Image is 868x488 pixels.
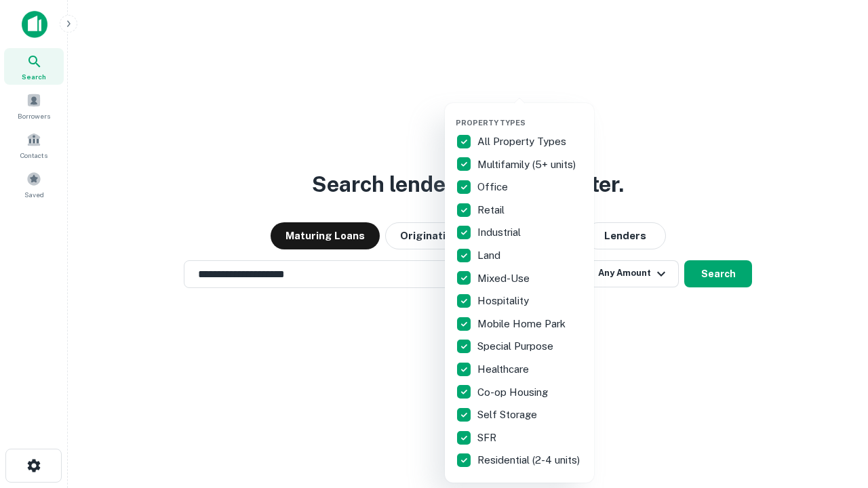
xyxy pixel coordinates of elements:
p: Multifamily (5+ units) [477,157,578,173]
p: Mixed-Use [477,270,532,287]
p: Special Purpose [477,338,556,354]
iframe: Chat Widget [800,380,868,445]
p: SFR [477,430,499,446]
p: Mobile Home Park [477,316,568,332]
p: Residential (2-4 units) [477,452,583,468]
p: Office [477,179,511,195]
p: All Property Types [477,134,569,150]
p: Self Storage [477,407,540,423]
p: Land [477,247,503,264]
span: Property Types [456,119,526,127]
p: Industrial [477,224,524,241]
p: Hospitality [477,293,532,309]
p: Retail [477,202,507,218]
p: Healthcare [477,361,532,378]
p: Co-op Housing [477,384,551,401]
